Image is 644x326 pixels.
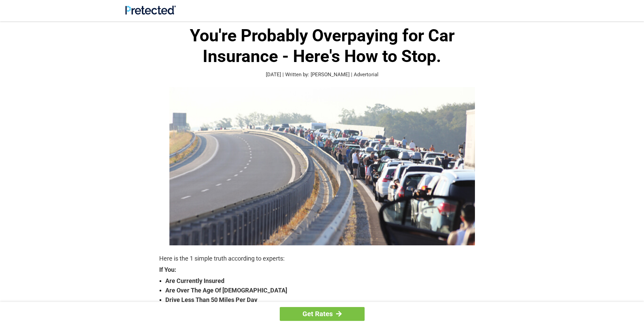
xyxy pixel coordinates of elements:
a: Site Logo [125,9,176,16]
p: Here is the 1 simple truth according to experts: [159,254,485,263]
strong: Drive Less Than 50 Miles Per Day [165,295,485,305]
p: [DATE] | Written by: [PERSON_NAME] | Advertorial [159,71,485,79]
h1: You're Probably Overpaying for Car Insurance - Here's How to Stop. [159,25,485,67]
strong: Are Currently Insured [165,276,485,286]
strong: If You: [159,267,485,273]
strong: Are Over The Age Of [DEMOGRAPHIC_DATA] [165,286,485,295]
a: Get Rates [280,307,365,321]
img: Site Logo [125,5,176,15]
